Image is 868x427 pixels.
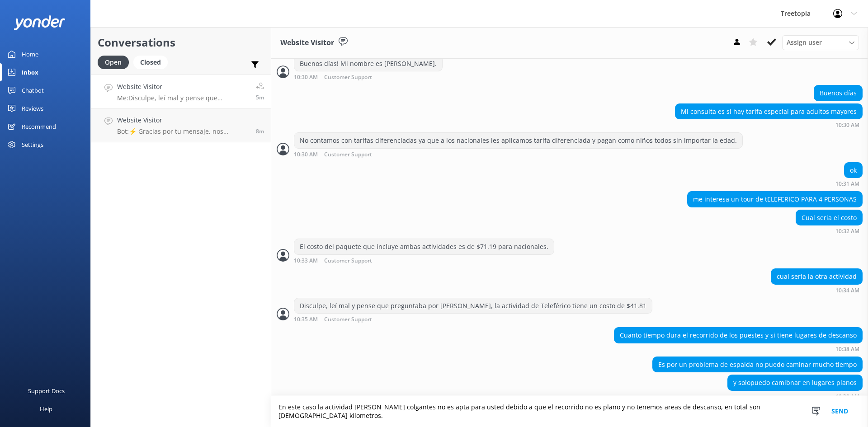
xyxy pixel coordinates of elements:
div: Settings [22,136,43,154]
div: cual seria la otra actividad [771,269,862,284]
strong: 10:30 AM [294,152,318,158]
div: y solopuedo camibnar en lugares planos [728,375,862,390]
div: Sep 06 2025 10:30am (UTC -06:00) America/Mexico_City [294,151,743,158]
div: Sep 06 2025 10:34am (UTC -06:00) America/Mexico_City [771,287,863,293]
strong: 10:32 AM [835,229,859,234]
div: Sep 06 2025 10:38am (UTC -06:00) America/Mexico_City [614,346,863,352]
h2: Conversations [98,34,264,51]
p: Bot: ⚡ Gracias por tu mensaje, nos pondremos en contacto contigo lo antes posible. También puedes... [117,127,249,136]
div: Cual seria el costo [796,210,862,225]
div: Reviews [22,99,43,117]
div: No contamos con tarifas diferenciadas ya que a los nacionales les aplicamos tarifa diferenciada y... [294,133,742,148]
div: Buenos días! Mi nombre es [PERSON_NAME]. [294,56,442,71]
span: Customer Support [324,75,372,80]
strong: 10:31 AM [835,181,859,187]
strong: 10:33 AM [294,258,318,264]
strong: 10:30 AM [294,75,318,80]
button: Send [823,396,857,427]
div: ok [844,163,862,178]
div: Sep 06 2025 10:30am (UTC -06:00) America/Mexico_City [294,74,443,80]
strong: 10:38 AM [835,347,859,352]
div: me interesa un tour de tELEFERICO PARA 4 PERSONAS [688,192,862,207]
strong: 10:39 AM [835,394,859,399]
div: Sep 06 2025 10:35am (UTC -06:00) America/Mexico_City [294,316,652,323]
div: Recommend [22,117,56,136]
div: Support Docs [28,382,65,400]
div: Mi consulta es si hay tarifa especial para adultos mayores [675,104,862,119]
strong: 10:35 AM [294,317,318,323]
h3: Website Visitor [280,37,334,49]
div: Open [98,56,129,69]
div: Buenos días [814,85,862,101]
img: yonder-white-logo.png [14,15,66,30]
strong: 10:34 AM [835,288,859,293]
div: Help [40,400,52,418]
span: Sep 06 2025 10:35am (UTC -06:00) America/Mexico_City [256,94,264,101]
div: El costo del paquete que incluye ambas actividades es de $71.19 para nacionales. [294,239,554,254]
div: Closed [133,56,168,69]
p: Me: Disculpe, leí mal y pense que preguntaba por [PERSON_NAME], la actividad de Teleférico tiene ... [117,94,249,102]
div: Disculpe, leí mal y pense que preguntaba por [PERSON_NAME], la actividad de Teleférico tiene un c... [294,298,652,314]
textarea: En este caso la actividad [PERSON_NAME] colgantes no es apta para usted debido a que el recorrido... [271,396,868,427]
div: Es por un problema de espalda no puedo caminar mucho tiempo [653,357,862,372]
div: Sep 06 2025 10:33am (UTC -06:00) America/Mexico_City [294,257,554,264]
div: Chatbot [22,81,44,99]
h4: Website Visitor [117,82,249,92]
a: Closed [133,57,172,67]
div: Cuanto tiempo dura el recorrido de los puestes y si tiene lugares de descanso [614,328,862,343]
div: Inbox [22,63,38,81]
div: Sep 06 2025 10:32am (UTC -06:00) America/Mexico_City [796,228,863,234]
span: Customer Support [324,152,372,158]
span: Assign user [787,38,822,47]
a: Website VisitorMe:Disculpe, leí mal y pense que preguntaba por [PERSON_NAME], la actividad de Tel... [91,75,271,108]
span: Customer Support [324,317,372,323]
div: Home [22,45,38,63]
strong: 10:30 AM [835,122,859,128]
a: Open [98,57,133,67]
a: Website VisitorBot:⚡ Gracias por tu mensaje, nos pondremos en contacto contigo lo antes posible. ... [91,108,271,142]
span: Sep 06 2025 10:32am (UTC -06:00) America/Mexico_City [256,127,264,135]
div: Assign User [782,35,859,50]
div: Sep 06 2025 10:31am (UTC -06:00) America/Mexico_City [835,180,863,187]
div: Sep 06 2025 10:39am (UTC -06:00) America/Mexico_City [727,393,863,399]
h4: Website Visitor [117,115,249,125]
span: Customer Support [324,258,372,264]
div: Sep 06 2025 10:30am (UTC -06:00) America/Mexico_City [675,122,863,128]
